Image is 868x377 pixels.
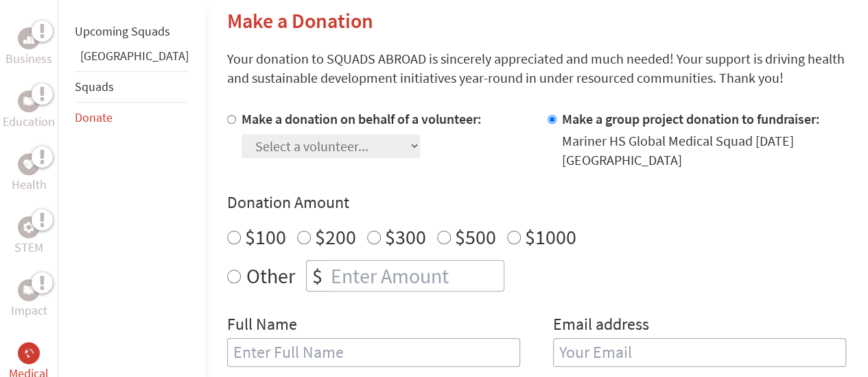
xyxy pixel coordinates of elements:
[12,175,47,194] p: Health
[14,216,43,257] a: STEMSTEM
[525,224,576,250] label: $1000
[75,109,113,125] a: Donate
[18,342,40,364] div: Medical
[75,23,170,39] a: Upcoming Squads
[23,285,34,295] img: Impact
[11,279,47,320] a: ImpactImpact
[553,338,846,367] input: Your Email
[18,27,40,49] div: Business
[227,8,846,33] h2: Make a Donation
[242,110,482,127] label: Make a donation on behalf of a volunteer:
[227,192,846,213] h4: Donation Amount
[246,260,295,291] label: Other
[245,224,286,250] label: $100
[562,110,820,127] label: Make a group project donation to fundraiser:
[18,153,40,175] div: Health
[3,112,55,131] p: Education
[328,261,504,291] input: Enter Amount
[75,79,114,94] a: Squads
[23,33,34,44] img: Business
[12,153,47,194] a: HealthHealth
[11,301,47,320] p: Impact
[75,103,189,133] li: Donate
[5,27,52,68] a: BusinessBusiness
[18,279,40,301] div: Impact
[23,96,34,106] img: Education
[315,224,356,250] label: $200
[227,338,520,367] input: Enter Full Name
[455,224,496,250] label: $500
[75,71,189,103] li: Squads
[14,238,43,257] p: STEM
[23,222,34,233] img: STEM
[227,313,297,338] label: Full Name
[227,49,846,88] p: Your donation to SQUADS ABROAD is sincerely appreciated and much needed! Your support is driving ...
[23,159,34,168] img: Health
[23,348,34,359] img: Medical
[385,224,426,250] label: $300
[18,90,40,112] div: Education
[3,90,55,131] a: EducationEducation
[553,313,649,338] label: Email address
[75,16,189,47] li: Upcoming Squads
[307,261,328,291] div: $
[5,49,52,68] p: Business
[562,131,846,170] div: Mariner HS Global Medical Squad [DATE] [GEOGRAPHIC_DATA]
[80,48,189,64] a: [GEOGRAPHIC_DATA]
[75,47,189,71] li: Belize
[18,216,40,238] div: STEM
